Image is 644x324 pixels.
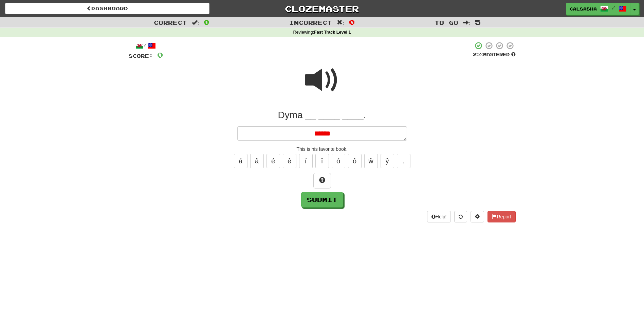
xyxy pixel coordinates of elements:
strong: Fast Track Level 1 [314,30,351,35]
button: î [315,154,329,168]
button: Report [487,211,515,222]
span: 5 [475,18,481,26]
a: Clozemaster [220,3,424,15]
span: 25 % [473,52,483,57]
button: Help! [427,211,451,222]
span: calsasha [570,6,597,12]
span: Correct [154,19,187,26]
span: : [463,20,471,25]
a: Dashboard [5,3,209,14]
span: Incorrect [289,19,332,26]
button: é [266,154,280,168]
button: á [234,154,247,168]
span: 0 [157,51,163,59]
button: ó [332,154,345,168]
span: / [612,5,615,10]
span: : [192,20,199,25]
span: : [337,20,344,25]
span: 0 [204,18,209,26]
button: ŵ [364,154,378,168]
button: ê [283,154,296,168]
div: Dyma __ ____ ____. [129,109,516,121]
div: / [129,41,163,50]
span: Score: [129,53,153,59]
button: í [299,154,313,168]
button: . [397,154,410,168]
button: ŷ [381,154,394,168]
a: calsasha / [566,3,630,15]
button: â [250,154,264,168]
span: To go [435,19,458,26]
button: Round history (alt+y) [454,211,467,222]
span: 0 [349,18,355,26]
button: Hint! [313,173,331,188]
button: ô [348,154,362,168]
div: This is his favorite book. [129,146,516,152]
div: Mastered [473,52,516,58]
button: Submit [301,192,343,208]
